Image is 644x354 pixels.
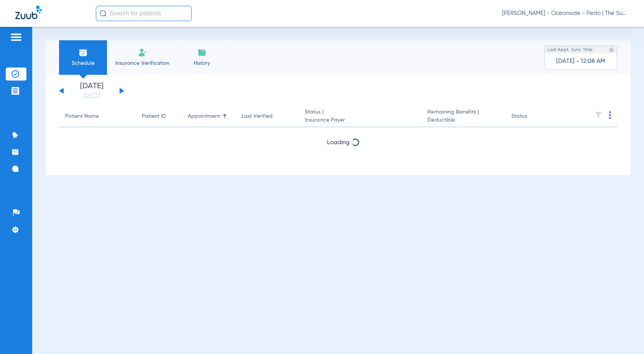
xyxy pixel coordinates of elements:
img: Zuub Logo [15,6,42,19]
input: Search for patients [96,6,192,21]
div: Appointment [188,112,220,120]
span: [PERSON_NAME] - Oceanside - Pedo | The Super Dentists [502,10,629,17]
span: Insurance Payer [305,116,415,124]
div: Last Verified [242,112,273,120]
img: Schedule [79,48,88,57]
th: Remaining Benefits | [421,106,505,127]
div: Appointment [188,112,229,120]
div: Patient ID [142,112,166,120]
div: Patient Name [65,112,130,120]
span: Schedule [65,59,101,67]
img: hamburger-icon [10,33,22,42]
span: [DATE] - 12:08 AM [556,58,605,65]
div: Last Verified [242,112,292,120]
span: Deductible [427,116,499,124]
li: [DATE] [69,82,115,99]
th: Status | [299,106,421,127]
span: Insurance Verification [113,59,172,67]
span: Last Appt. Sync Time: [547,46,593,54]
img: group-dot-blue.svg [609,111,611,119]
span: History [184,59,220,67]
img: Search Icon [100,10,107,17]
a: [DATE] [69,92,115,99]
img: History [197,48,207,57]
div: Patient Name [65,112,99,120]
th: Status [505,106,557,127]
img: last sync help info [609,47,614,53]
span: Loading [327,140,350,146]
img: Manual Insurance Verification [138,48,147,57]
img: filter.svg [595,111,602,119]
div: Patient ID [142,112,176,120]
